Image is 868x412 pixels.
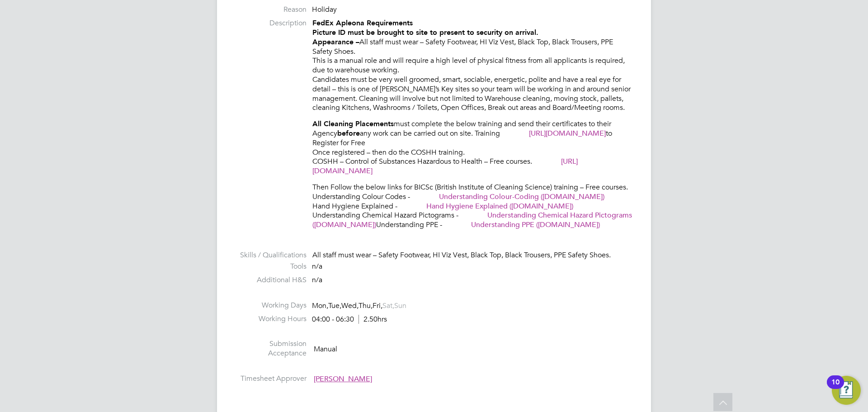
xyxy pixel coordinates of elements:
span: n/a [312,275,322,284]
div: 04:00 - 06:30 [312,315,387,324]
a: Understanding Chemical Hazard Pictograms ([DOMAIN_NAME]) [312,211,632,229]
p: All staff must wear – Safety Footwear, HI Viz Vest, Black Top, Black Trousers, PPE Safety Shoes. ... [312,19,633,113]
a: [URL][DOMAIN_NAME] [312,157,578,175]
span: 2.50hrs [359,315,387,324]
label: Submission Acceptance [235,339,307,358]
label: Working Hours [235,314,307,324]
button: Open Resource Center, 10 new notifications [832,376,861,405]
span: n/a [312,262,322,271]
label: Reason [235,5,307,14]
label: Working Days [235,301,307,310]
span: Tue, [328,301,341,310]
strong: Picture ID must be brought to site to present to security on arrival. [312,28,538,37]
label: Description [235,19,307,28]
strong: before [337,129,360,137]
a: [URL][DOMAIN_NAME] [529,129,606,138]
span: Sun [394,301,406,310]
strong: Appearance – [312,38,359,46]
span: Mon, [312,301,328,310]
span: Sat, [382,301,394,310]
a: Understanding PPE ([DOMAIN_NAME]) [471,220,600,229]
a: Understanding Colour-Coding ([DOMAIN_NAME]) [439,192,604,201]
div: All staff must wear – Safety Footwear, HI Viz Vest, Black Top, Black Trousers, PPE Safety Shoes. [312,251,633,260]
strong: All Cleaning Placements [312,119,394,128]
strong: FedEx Apleona Requirements [312,19,413,27]
p: Then Follow the below links for BICSc (British Institute of Cleaning Science) training – Free cou... [312,183,633,230]
a: Hand Hygiene Explained ([DOMAIN_NAME]) [426,202,573,211]
span: Fri, [373,301,382,310]
p: must complete the below training and send their certificates to their Agency any work can be carr... [312,119,633,176]
span: Holiday [312,5,337,14]
span: [PERSON_NAME] [314,374,372,384]
div: 10 [831,382,840,394]
span: Wed, [341,301,359,310]
span: Thu, [359,301,373,310]
label: Additional H&S [235,275,307,285]
label: Skills / Qualifications [235,251,307,260]
span: Manual [314,345,337,354]
label: Tools [235,262,307,271]
label: Timesheet Approver [235,374,307,384]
